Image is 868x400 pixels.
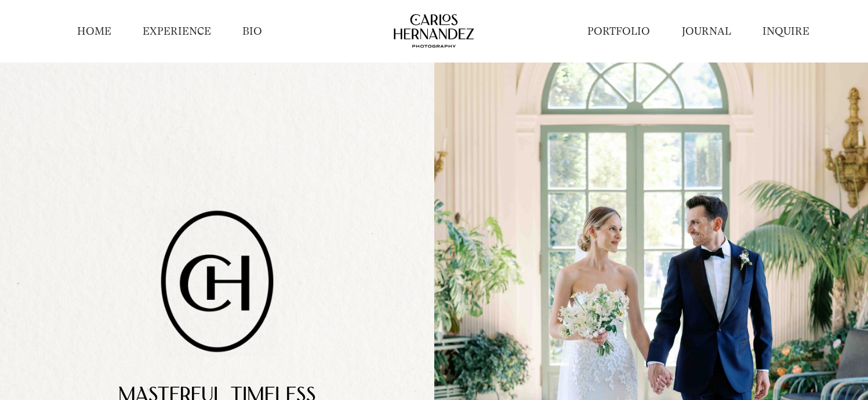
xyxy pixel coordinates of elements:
a: BIO [242,24,262,39]
a: EXPERIENCE [143,24,211,39]
a: INQUIRE [762,24,809,39]
a: PORTFOLIO [587,24,650,39]
a: HOME [77,24,111,39]
a: JOURNAL [682,24,731,39]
